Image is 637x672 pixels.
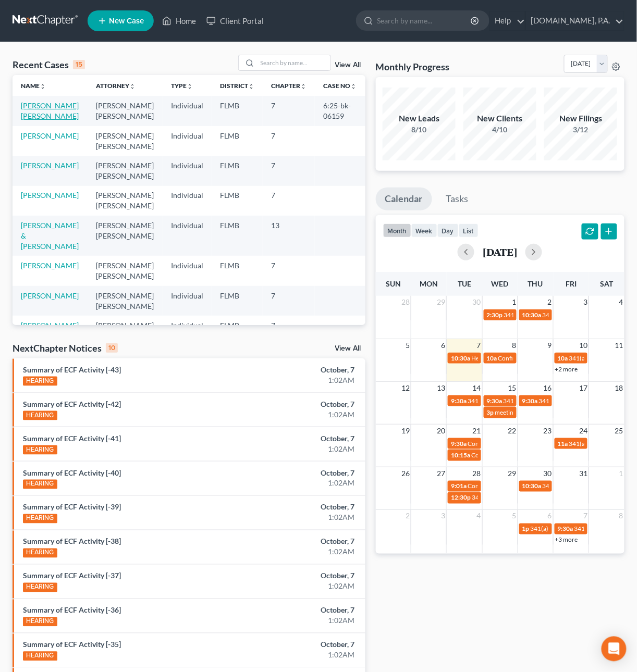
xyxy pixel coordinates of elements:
span: 17 [578,382,589,394]
a: Districtunfold_more [220,82,254,90]
i: unfold_more [300,83,307,90]
div: HEARING [23,480,57,489]
div: 1:02AM [251,375,355,385]
button: list [459,223,479,238]
div: HEARING [23,445,57,455]
span: 19 [400,425,411,437]
span: 341(a) meeting [531,525,572,533]
span: 22 [507,425,518,437]
td: [PERSON_NAME] [PERSON_NAME] [88,216,163,256]
span: 6 [440,339,446,352]
td: [PERSON_NAME] [PERSON_NAME] [88,126,163,156]
td: [PERSON_NAME] [PERSON_NAME] [88,256,163,285]
span: 341(a) meeting [539,397,580,405]
span: 9:30a [558,525,573,533]
a: [PERSON_NAME] [21,261,79,270]
div: HEARING [23,583,57,592]
a: Client Portal [201,11,269,30]
td: Individual [163,216,212,256]
a: View All [335,61,361,69]
span: 28 [400,296,411,308]
span: 8 [511,339,518,352]
a: Typeunfold_more [171,82,193,90]
td: Individual [163,286,212,316]
span: 21 [472,425,482,437]
a: Summary of ECF Activity [-43] [23,365,121,374]
div: 1:02AM [251,513,355,523]
div: 8/10 [383,125,456,135]
div: New Clients [463,113,536,125]
span: 15 [507,382,518,394]
span: Confirmation hearing [468,440,526,447]
div: 3/12 [544,125,617,135]
span: Sun [386,279,401,288]
td: FLMB [212,156,263,185]
span: 16 [543,382,553,394]
td: FLMB [212,186,263,216]
span: 10:30a [522,311,542,319]
span: 9:01a [451,482,467,490]
div: HEARING [23,411,57,420]
input: Search by name... [377,11,472,30]
span: 11 [614,339,624,352]
td: 7 [263,256,315,285]
td: Individual [163,96,212,126]
td: 7 [263,96,315,126]
div: October, 7 [251,468,355,478]
a: [DOMAIN_NAME], P.A. [526,11,624,30]
a: [PERSON_NAME] & [PERSON_NAME] [21,221,79,251]
span: 24 [578,425,589,437]
span: 25 [614,425,624,437]
a: [PERSON_NAME] [PERSON_NAME] [21,101,79,120]
span: 10:30a [451,354,470,362]
div: October, 7 [251,365,355,375]
span: 7 [476,339,482,352]
div: 15 [73,60,85,69]
a: Help [490,11,525,30]
div: 1:02AM [251,650,355,661]
span: 341(a) meeting [468,397,509,405]
a: Summary of ECF Activity [-36] [23,606,121,615]
span: 341(a) meeting [574,525,616,533]
div: HEARING [23,514,57,524]
div: October, 7 [251,640,355,650]
a: View All [335,345,361,352]
div: 1:02AM [251,409,355,420]
div: HEARING [23,652,57,661]
span: 8 [618,510,624,522]
a: Home [157,11,201,30]
span: Sat [600,279,613,288]
span: meeting of creditors [495,408,550,416]
td: 7 [263,286,315,316]
a: +3 more [555,536,578,544]
div: 1:02AM [251,581,355,592]
span: 20 [436,425,446,437]
td: Individual [163,126,212,156]
span: 31 [578,467,589,480]
span: Tue [458,279,471,288]
h2: [DATE] [483,246,517,257]
span: 13 [436,382,446,394]
a: [PERSON_NAME] [21,291,79,300]
div: 4/10 [463,125,536,135]
span: 29 [436,296,446,308]
i: unfold_more [129,83,136,90]
td: [PERSON_NAME] [PERSON_NAME] [88,156,163,185]
button: week [411,223,437,238]
span: Hearing [471,354,493,362]
span: 341(a) meeting [472,494,513,502]
span: 28 [472,467,482,480]
span: 10a [487,354,497,362]
span: 5 [405,339,411,352]
td: 7 [263,156,315,185]
button: month [383,223,411,238]
span: 3 [582,296,589,308]
a: Summary of ECF Activity [-39] [23,503,121,512]
span: 3 [440,510,446,522]
span: Fri [566,279,577,288]
span: 18 [614,382,624,394]
a: Summary of ECF Activity [-42] [23,400,121,408]
div: October, 7 [251,605,355,616]
a: Case Nounfold_more [323,82,357,90]
span: 10 [578,339,589,352]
